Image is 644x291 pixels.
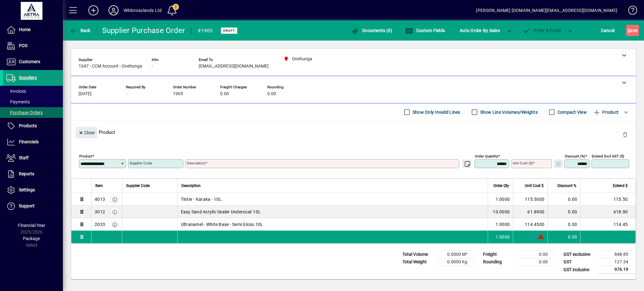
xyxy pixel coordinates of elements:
td: 0.0000 Kg [437,258,475,266]
div: 2033 [95,221,105,228]
td: 1.0000 [488,218,513,231]
td: 0.00 [547,231,580,243]
td: 0.0000 M³ [437,251,475,258]
mat-label: Order Quantity [475,154,498,158]
td: 0.00 [547,193,580,206]
span: Support [19,203,35,208]
td: GST inclusive [560,266,598,274]
app-page-header-button: Close [74,129,99,135]
button: Back [68,25,92,36]
mat-label: Product [79,154,92,158]
span: Discount % [558,182,576,189]
span: 1047 - CCM Account - Onehunga [79,64,142,69]
td: 127.34 [598,258,636,266]
a: Payments [3,96,63,107]
td: 115.50 [580,193,636,206]
span: Settings [19,187,35,192]
span: Back [69,28,91,33]
a: POS [3,38,63,54]
td: 618.90 [580,206,636,218]
a: Customers [3,54,63,70]
mat-label: Description [187,161,205,165]
td: Total Volume [399,251,437,258]
button: Save [626,25,639,36]
span: Order & Email [523,28,561,33]
td: 848.85 [598,251,636,258]
td: 114.45 [580,218,636,231]
div: 3012 [95,209,105,215]
td: Freight [480,251,518,258]
span: Home [19,27,31,32]
span: [DATE] [79,91,92,96]
button: Cancel [599,25,616,36]
td: 10.0000 [488,206,513,218]
a: Financials [3,134,63,150]
span: [EMAIL_ADDRESS][DOMAIN_NAME] [199,64,269,69]
td: GST [560,258,598,266]
a: Home [3,22,63,38]
mat-label: Discount (%) [565,154,585,158]
button: Auto Order By Sales [457,25,503,36]
span: Package [23,236,40,241]
span: Close [78,128,95,138]
span: - [126,91,127,96]
span: Invoices [6,89,26,94]
span: Tinter - Karaka - 10L [181,196,222,202]
span: Financial Year [18,223,45,228]
span: Suppliers [19,75,37,80]
label: Compact View [556,109,587,115]
span: Extend $ [613,182,628,189]
span: Draft [223,29,235,33]
label: Show Line Volumes/Weights [479,109,538,115]
button: Delete [618,127,633,142]
td: 0.00 [547,218,580,231]
td: 114.4500 [513,218,547,231]
div: Supplier Purchase Order [102,25,185,36]
td: 0.00 [518,251,555,258]
span: Financials [19,139,39,144]
span: Description [181,182,201,189]
a: Knowledge Base [624,1,636,22]
span: Documents (0) [352,28,392,33]
td: GST exclusive [560,251,598,258]
span: POS [19,43,27,48]
button: Order & Email [519,25,564,36]
div: #1905 [198,26,213,36]
td: Rounding [480,258,518,266]
span: Easy Sand Acrylic Sealer Undercoat 10L [181,209,261,215]
span: Custom Fields [405,28,445,33]
td: 61.8900 [513,206,547,218]
span: Staff [19,155,29,160]
td: 0.00 [518,258,555,266]
span: Purchase Orders [6,110,43,115]
span: Cancel [601,25,615,36]
a: Settings [3,182,63,198]
a: Staff [3,150,63,166]
td: 0.00 [547,206,580,218]
label: Show Only Invalid Lines [411,109,460,115]
div: Product [71,121,636,144]
a: Support [3,198,63,214]
app-page-header-button: Back [63,25,97,36]
td: 1.0000 [488,231,513,243]
a: Reports [3,166,63,182]
button: Add [83,5,103,16]
a: Products [3,118,63,134]
span: Reports [19,171,34,176]
button: Documents (0) [350,25,394,36]
td: 976.19 [598,266,636,274]
span: S [628,28,630,33]
span: Customers [19,59,40,64]
div: [PERSON_NAME] [DOMAIN_NAME][EMAIL_ADDRESS][DOMAIN_NAME] [476,5,617,15]
span: 1905 [173,91,183,96]
span: 0.00 [220,91,229,96]
mat-label: Extend excl GST ($) [592,154,624,158]
td: 1.0000 [488,193,513,206]
td: Total Weight [399,258,437,266]
a: Purchase Orders [3,107,63,118]
button: Close [76,127,97,138]
div: Wildcrosslands Ltd [124,5,162,15]
span: Products [19,123,37,128]
a: Invoices [3,86,63,96]
span: 0.00 [267,91,276,96]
